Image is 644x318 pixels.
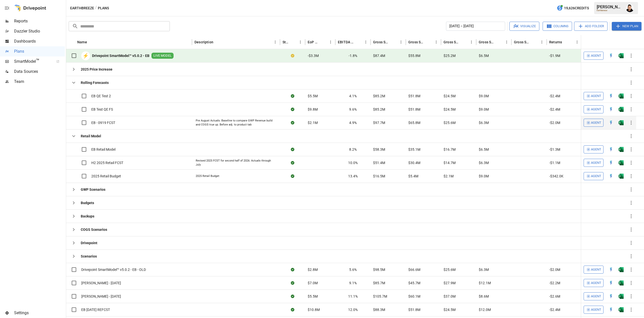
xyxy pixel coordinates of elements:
span: EB Retail Model [91,147,115,152]
div: Open in Excel [619,174,624,179]
img: quick-edit-flash.b8aec18c.svg [609,53,614,58]
div: Gross Sales: Marketplace [444,40,460,44]
button: Gross Sales: DTC Online column menu [433,39,440,46]
span: $87.4M [373,53,385,58]
span: ™ [36,58,39,64]
button: Columns [543,22,572,31]
span: $85.7M [373,280,385,285]
span: -$2.0M [549,120,560,125]
button: EBITDA Margin column menu [362,39,369,46]
span: $8.6M [479,294,489,299]
img: excel-icon.76473adf.svg [619,93,624,99]
span: -$1.3M [549,147,560,152]
span: Dashboards [14,38,65,44]
span: -$342.0K [549,174,563,179]
div: [PERSON_NAME] [597,5,623,9]
span: $2.8M [308,267,318,272]
img: excel-icon.76473adf.svg [619,147,624,152]
span: $58.3M [373,147,385,152]
span: H2 2025 Retail FCST [91,160,123,165]
span: LIVE MODEL [151,53,174,58]
span: $65.8M [408,120,420,125]
div: Open in Excel [619,267,624,272]
span: -$2.6M [549,294,560,299]
span: -$2.2M [549,280,560,285]
span: Agent [591,280,601,286]
img: excel-icon.76473adf.svg [619,120,624,125]
button: Agent [584,306,603,314]
img: quick-edit-flash.b8aec18c.svg [609,93,614,99]
img: quick-edit-flash.b8aec18c.svg [609,107,614,112]
span: $16.5M [373,174,385,179]
div: Sync complete [291,93,294,99]
span: $5.4M [408,174,418,179]
div: Description [194,40,213,44]
span: $55.8M [408,53,420,58]
span: $6.5M [479,53,489,58]
span: Agent [591,267,601,273]
span: $5.5M [308,93,318,99]
img: quick-edit-flash.b8aec18c.svg [609,147,614,152]
span: $2.1M [308,120,318,125]
button: Sort [426,39,433,46]
b: Drivepoint [81,240,97,245]
span: 2025 Retail Budget [91,174,121,179]
button: New Plan [612,22,641,30]
div: Earthbreeze [597,9,623,12]
div: Open in Quick Edit [609,120,614,125]
div: Open in Quick Edit [609,147,614,152]
span: Team [14,79,65,85]
img: quick-edit-flash.b8aec18c.svg [609,160,614,165]
img: excel-icon.76473adf.svg [619,107,624,112]
span: 10.0% [348,160,358,165]
div: Open in Excel [619,107,624,112]
b: Drivepoint SmartModel™ v5.0.2 - EB [92,53,149,58]
div: Francisco Sanchez [626,4,634,12]
span: $7.0M [308,280,318,285]
div: Open in Quick Edit [609,93,614,99]
button: Sort [290,39,297,46]
img: excel-icon.76473adf.svg [619,160,624,165]
div: Open in Quick Edit [609,107,614,112]
button: Gross Sales: Wholesale column menu [503,39,510,46]
span: -$2.4M [549,107,560,112]
span: $35.1M [408,147,420,152]
div: Returns [549,40,562,44]
span: $2.1M [444,174,454,179]
b: Budgets [81,200,94,205]
span: $51.8M [408,93,420,99]
span: Agent [591,160,601,166]
img: quick-edit-flash.b8aec18c.svg [609,280,614,285]
div: Open in Excel [619,307,624,312]
span: $37.0M [444,294,456,299]
span: -$1.9M [549,53,560,58]
button: Agent [584,292,603,300]
span: $85.2M [373,93,385,99]
div: EBITDA Margin [338,40,355,44]
span: Dazzler Studio [14,28,65,34]
img: quick-edit-flash.b8aec18c.svg [609,120,614,125]
button: Gross Sales: Retail column menu [538,39,545,46]
span: 9.1% [349,280,357,285]
div: Sync complete [291,294,294,299]
span: 13.4% [348,174,358,179]
div: Open in Excel [619,160,624,165]
span: EB - 0919 FCST [91,120,115,125]
span: 9.6% [349,107,357,112]
img: excel-icon.76473adf.svg [619,174,624,179]
button: Sort [390,39,397,46]
span: Agent [591,107,601,112]
div: Sync complete [291,307,294,312]
span: $24.5M [444,107,456,112]
button: Sort [355,39,362,46]
span: $16.7M [444,147,456,152]
button: Sort [496,39,503,46]
div: Open in Quick Edit [609,174,614,179]
button: EoP Cash column menu [327,39,334,46]
span: $24.5M [444,93,456,99]
span: $9.0M [479,107,489,112]
button: Description column menu [272,39,279,46]
button: Sort [531,39,538,46]
button: Status column menu [297,39,304,46]
span: $51.8M [408,307,420,312]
